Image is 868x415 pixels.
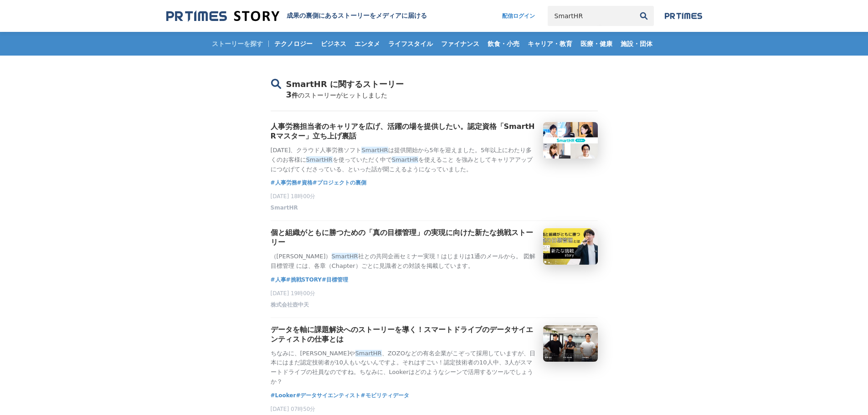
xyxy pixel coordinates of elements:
p: [DATE]、クラウド人事労務ソフト は提供開始から5年を迎えました。5年以上にわたり多くのお客様に を使っていただく中で を使えること を強みとしてキャリアアップにつなげてくださっている、とい... [271,146,536,174]
a: 施設・団体 [617,32,656,56]
a: #Looker [271,391,296,400]
em: SmartHR [306,156,333,163]
p: [DATE] 07時50分 [271,405,598,413]
a: 個と組織がともに勝つための「真の目標管理」の実現に向けた新たな挑戦ストーリー（[PERSON_NAME]）SmartHR社との共同企画セミナー実現！はじまりは1通のメールから。 図解 目標管理 ... [271,228,598,271]
a: 医療・健康 [577,32,616,56]
span: 件 [292,92,298,99]
a: #人事労務 [271,178,297,187]
img: 成果の裏側にあるストーリーをメディアに届ける [166,10,279,22]
span: ファイナンス [437,40,483,48]
p: （[PERSON_NAME]） 社との共同企画セミナー実現！はじまりは1通のメールから。 図解 目標管理 には、各章（Chapter）ごとに見識者との対談を掲載しています。 [271,252,536,271]
span: 施設・団体 [617,40,656,48]
span: 飲食・小売 [484,40,523,48]
span: SmartHR に関するストーリー [286,79,404,89]
a: #プロジェクトの裏側 [313,178,366,187]
button: 検索 [634,6,654,26]
p: ちなみに、[PERSON_NAME]や 、ZOZOなどの有名企業がこぞって採用していますが、日本にはまだ認定技術者が10人もいないんですよ。それはすごい！認定技術者の10人中、3人がスマートドラ... [271,349,536,387]
h3: 個と組織がともに勝つための「真の目標管理」の実現に向けた新たな挑戦ストーリー [271,228,536,247]
a: 人事労務担当者のキャリアを広げ、活躍の場を提供したい。認定資格「SmartHRマスター」立ち上げ裏話[DATE]、クラウド人事労務ソフトSmartHRは提供開始から5年を迎えました。5年以上にわ... [271,122,598,174]
a: 配信ログイン [493,6,544,26]
span: のストーリーがヒットしました [298,92,387,99]
a: #人事 [271,275,286,284]
a: エンタメ [351,32,384,56]
span: SmartHR [271,204,298,212]
a: 飲食・小売 [484,32,523,56]
a: データを軸に課題解決へのストーリーを導く！スマートドライブのデータサイエンティストの仕事とはちなみに、[PERSON_NAME]やSmartHR、ZOZOなどの有名企業がこぞって採用していますが... [271,325,598,387]
span: ビジネス [317,40,350,48]
span: キャリア・教育 [524,40,576,48]
a: SmartHR [271,207,298,213]
em: SmartHR [392,156,418,163]
h1: 成果の裏側にあるストーリーをメディアに届ける [287,12,427,20]
a: #目標管理 [322,275,348,284]
a: キャリア・教育 [524,32,576,56]
a: #データサイエンティスト [296,391,360,400]
p: [DATE] 18時00分 [271,193,598,200]
span: 株式会社壺中天 [271,301,309,309]
p: [DATE] 19時00分 [271,290,598,297]
span: エンタメ [351,40,384,48]
a: #モビリティデータ [360,391,409,400]
h3: 人事労務担当者のキャリアを広げ、活躍の場を提供したい。認定資格「SmartHRマスター」立ち上げ裏話 [271,122,536,141]
a: 株式会社壺中天 [271,304,309,310]
a: テクノロジー [271,32,316,56]
h3: データを軸に課題解決へのストーリーを導く！スマートドライブのデータサイエンティストの仕事とは [271,325,536,344]
span: 医療・健康 [577,40,616,48]
em: SmartHR [355,350,382,357]
span: テクノロジー [271,40,316,48]
em: SmartHR [361,147,388,154]
img: prtimes [665,12,702,20]
a: #挑戦STORY [286,275,322,284]
a: ビジネス [317,32,350,56]
span: ライフスタイル [385,40,437,48]
a: ライフスタイル [385,32,437,56]
em: SmartHR [332,253,358,260]
a: #資格 [297,178,313,187]
a: ファイナンス [437,32,483,56]
a: 成果の裏側にあるストーリーをメディアに届ける 成果の裏側にあるストーリーをメディアに届ける [166,10,427,22]
div: 3 [271,90,598,111]
input: キーワードで検索 [548,6,634,26]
